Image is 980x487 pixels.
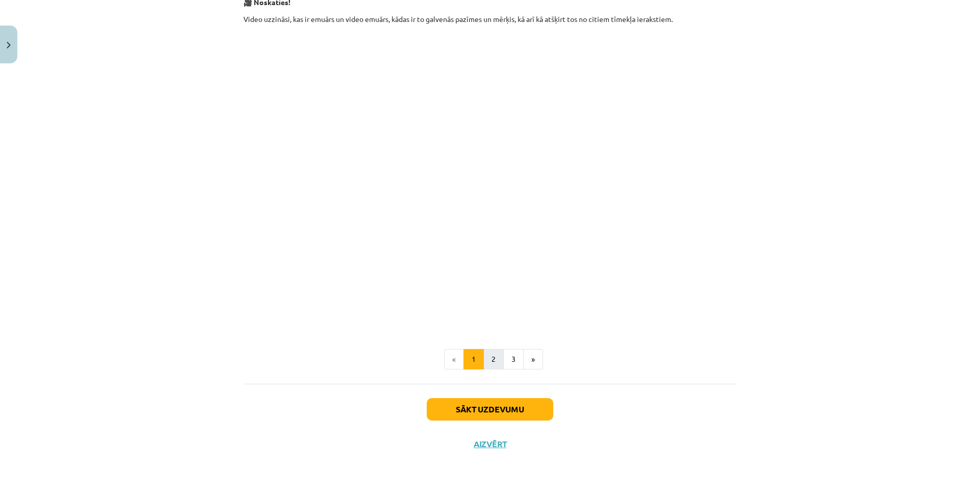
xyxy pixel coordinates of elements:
[427,398,553,421] button: Sākt uzdevumu
[243,349,737,369] nav: Page navigation example
[471,439,509,449] button: Aizvērt
[463,349,484,369] button: 1
[503,349,524,369] button: 3
[7,42,11,49] img: icon-close-lesson-0947bae3869378f0d4975bcd49f059093ad1ed9edebbc8119c70593378902aed.svg
[523,349,543,369] button: »
[243,14,737,25] p: Video uzzināsi, kas ir emuārs un video emuārs, kādas ir to galvenās pazīmes un mērķis, kā arī kā ...
[483,349,504,369] button: 2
